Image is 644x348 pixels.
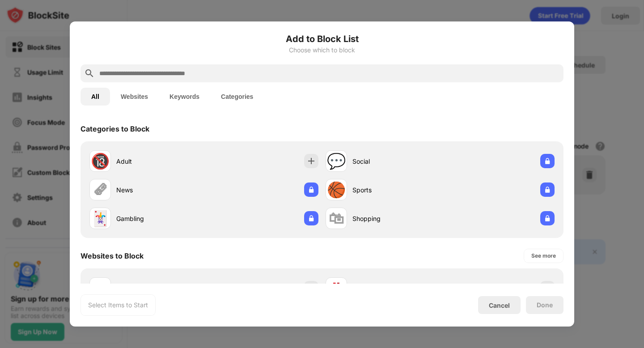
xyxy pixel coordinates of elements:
button: Websites [110,88,159,106]
h6: Add to Block List [80,32,563,46]
button: All [80,88,110,106]
div: News [116,185,204,195]
div: 🔞 [91,152,110,170]
div: Gambling [116,214,204,223]
div: Categories to Block [80,124,149,133]
div: 🛍 [329,209,344,228]
div: Shopping [352,214,440,223]
div: [DOMAIN_NAME] [116,284,204,293]
div: Websites to Block [80,251,144,260]
img: favicons [95,283,106,293]
div: 💬 [327,152,346,170]
button: Categories [210,88,264,106]
button: Keywords [159,88,210,106]
div: 🏀 [327,181,346,199]
div: Social [352,157,440,166]
img: favicons [331,283,342,293]
div: Adult [116,157,204,166]
div: Select Items to Start [88,301,148,310]
div: 🃏 [91,209,110,228]
div: Done [537,301,553,309]
div: [DOMAIN_NAME] [352,284,440,293]
div: See more [531,251,556,260]
div: Choose which to block [80,47,563,54]
img: search.svg [84,68,95,79]
div: Sports [352,185,440,195]
div: Cancel [489,301,510,309]
div: 🗞 [93,181,108,199]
